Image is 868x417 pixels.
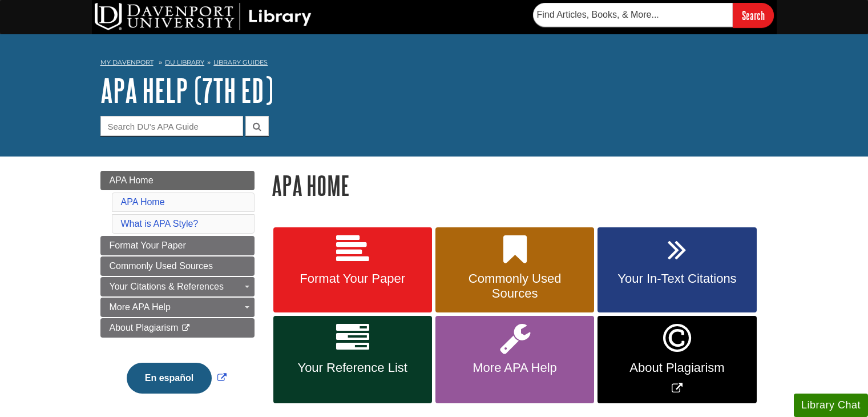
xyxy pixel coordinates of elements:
a: APA Home [121,197,165,207]
button: Library Chat [794,394,868,417]
span: Format Your Paper [110,240,186,250]
a: Format Your Paper [100,236,255,255]
a: What is APA Style? [121,219,199,228]
a: Your Reference List [273,316,432,403]
nav: breadcrumb [100,55,768,73]
div: Guide Page Menu [100,171,255,413]
a: Commonly Used Sources [435,227,594,313]
span: Commonly Used Sources [444,271,586,301]
a: More APA Help [435,316,594,403]
input: Find Articles, Books, & More... [533,3,733,27]
i: This link opens in a new window [181,324,191,332]
span: APA Home [110,175,154,185]
a: Your In-Text Citations [597,227,756,313]
span: More APA Help [110,302,171,312]
a: My Davenport [100,58,154,67]
span: About Plagiarism [110,323,179,332]
button: En español [127,363,212,394]
img: DU Library [95,3,312,30]
a: APA Help (7th Ed) [100,73,273,108]
span: More APA Help [444,360,586,375]
span: About Plagiarism [606,360,748,375]
span: Format Your Paper [282,271,423,286]
a: Your Citations & References [100,277,255,296]
a: About Plagiarism [100,318,255,338]
a: Link opens in new window [124,373,229,383]
form: Searches DU Library's articles, books, and more [533,3,774,27]
a: Library Guides [213,58,268,66]
a: Commonly Used Sources [100,256,255,276]
a: DU Library [165,58,204,66]
span: Your In-Text Citations [606,271,748,286]
span: Your Citations & References [110,282,224,291]
input: Search [733,3,774,27]
a: APA Home [100,171,255,190]
span: Your Reference List [282,360,423,375]
h1: APA Home [272,171,768,200]
input: Search DU's APA Guide [100,116,243,136]
a: Link opens in new window [597,316,756,403]
span: Commonly Used Sources [110,261,213,271]
a: Format Your Paper [273,227,432,313]
a: More APA Help [100,298,255,317]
